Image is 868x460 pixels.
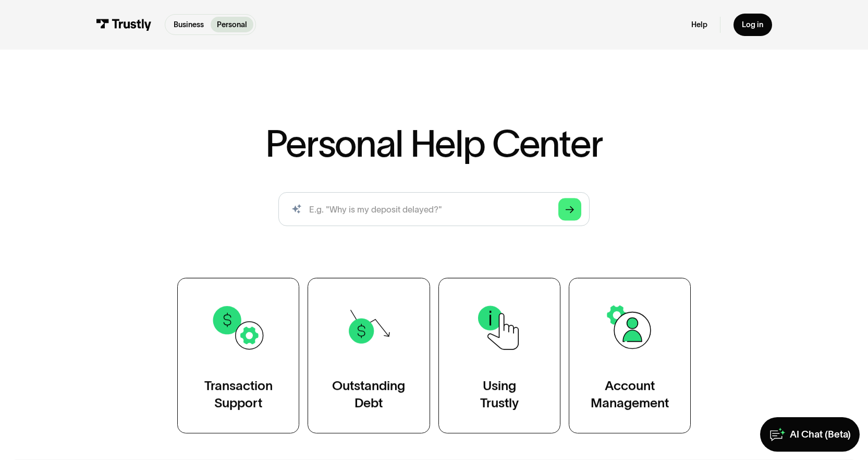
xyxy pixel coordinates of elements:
[174,19,204,31] p: Business
[332,378,405,412] div: Outstanding Debt
[569,278,691,433] a: AccountManagement
[278,192,590,227] input: search
[278,192,590,227] form: Search
[733,14,772,36] a: Log in
[742,20,763,30] div: Log in
[308,278,430,433] a: OutstandingDebt
[438,278,560,433] a: UsingTrustly
[591,378,669,412] div: Account Management
[177,278,299,433] a: TransactionSupport
[265,124,603,162] h1: Personal Help Center
[167,17,211,32] a: Business
[96,19,152,31] img: Trustly Logo
[790,428,851,441] div: AI Chat (Beta)
[691,20,707,30] a: Help
[480,378,519,412] div: Using Trustly
[204,378,273,412] div: Transaction Support
[211,17,254,32] a: Personal
[760,417,860,452] a: AI Chat (Beta)
[217,19,247,31] p: Personal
